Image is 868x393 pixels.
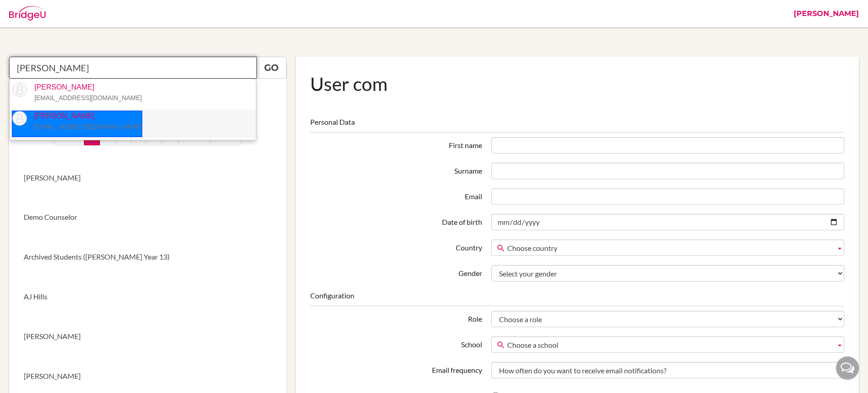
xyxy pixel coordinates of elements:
[306,163,487,176] label: Surname
[27,111,142,132] p: [PERSON_NAME]
[256,57,286,79] a: Go
[306,311,487,324] label: Role
[12,82,27,97] img: thumb_default-9baad8e6c595f6d87dbccf3bc005204999cb094ff98a76d4c88bb8097aa52fd3.png
[306,336,487,350] label: School
[310,117,844,133] legend: Personal Data
[9,6,46,21] img: Bridge-U
[12,111,27,126] img: thumb_default-9baad8e6c595f6d87dbccf3bc005204999cb094ff98a76d4c88bb8097aa52fd3.png
[306,362,487,376] label: Email frequency
[310,291,844,306] legend: Configuration
[9,57,257,79] input: Quicksearch user
[34,123,142,130] small: [EMAIL_ADDRESS][DOMAIN_NAME]
[306,188,487,202] label: Email
[9,277,286,317] a: AJ Hills
[310,71,844,96] h1: User com
[9,197,286,237] a: Demo Counselor
[27,82,142,103] p: [PERSON_NAME]
[9,237,286,277] a: Archived Students ([PERSON_NAME] Year 13)
[9,158,286,198] a: [PERSON_NAME]
[507,240,832,256] span: Choose country
[306,137,487,151] label: First name
[21,6,40,15] span: Help
[507,337,832,353] span: Choose a school
[34,94,142,101] small: [EMAIL_ADDRESS][DOMAIN_NAME]
[9,79,286,118] a: New User
[306,265,487,279] label: Gender
[306,239,487,253] label: Country
[9,317,286,356] a: [PERSON_NAME]
[306,214,487,228] label: Date of birth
